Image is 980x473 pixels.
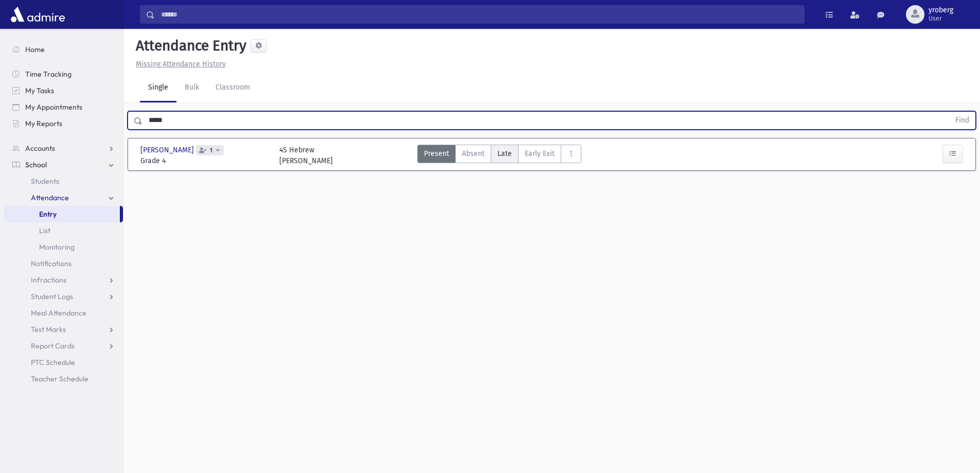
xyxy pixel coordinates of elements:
span: My Appointments [25,102,82,112]
span: Student Logs [31,292,73,301]
u: Missing Attendance History [136,60,226,68]
span: My Tasks [25,86,54,95]
a: Student Logs [4,288,123,305]
span: Students [31,177,59,186]
span: Infractions [31,275,66,285]
span: 1 [208,147,215,154]
a: PTC Schedule [4,354,123,371]
a: List [4,222,123,239]
a: Monitoring [4,239,123,255]
span: yroberg [929,6,953,14]
span: Notifications [31,259,72,268]
a: Home [4,41,123,58]
h5: Attendance Entry [132,37,246,55]
div: 4S Hebrew [PERSON_NAME] [279,145,333,166]
button: Find [949,112,975,129]
span: Grade 4 [140,155,269,166]
span: User [929,14,953,23]
a: Single [140,74,176,102]
a: Bulk [176,74,207,102]
input: Search [155,5,804,24]
a: Students [4,173,123,189]
span: PTC Schedule [31,358,75,367]
a: Infractions [4,272,123,288]
span: Entry [39,209,57,219]
span: School [25,160,47,169]
a: Meal Attendance [4,305,123,321]
a: Attendance [4,189,123,206]
a: Report Cards [4,338,123,354]
a: My Tasks [4,82,123,99]
span: Accounts [25,144,55,153]
a: My Reports [4,115,123,132]
a: My Appointments [4,99,123,115]
a: Notifications [4,255,123,272]
span: [PERSON_NAME] [140,145,196,155]
a: Teacher Schedule [4,371,123,387]
a: Accounts [4,140,123,156]
span: Teacher Schedule [31,374,88,383]
a: School [4,156,123,173]
div: AttTypes [417,145,581,166]
span: Meal Attendance [31,308,86,318]
a: Classroom [207,74,258,102]
a: Entry [4,206,120,222]
span: Home [25,45,45,54]
span: Late [497,148,512,159]
span: List [39,226,50,235]
span: Early Exit [525,148,555,159]
span: My Reports [25,119,62,128]
a: Missing Attendance History [132,60,226,68]
a: Test Marks [4,321,123,338]
span: Report Cards [31,341,75,351]
span: Attendance [31,193,69,202]
a: Time Tracking [4,66,123,82]
img: AdmirePro [8,4,67,25]
span: Present [424,148,449,159]
span: Test Marks [31,325,66,334]
span: Time Tracking [25,69,72,79]
span: Absent [462,148,485,159]
span: Monitoring [39,242,75,252]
